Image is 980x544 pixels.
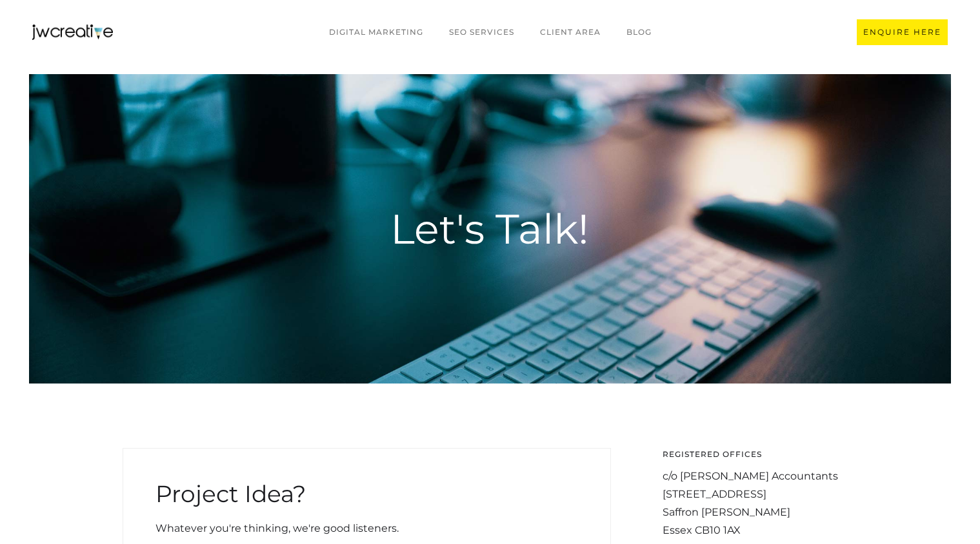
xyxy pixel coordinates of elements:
a: SEO Services [436,20,527,44]
a: ENQUIRE HERE [857,19,948,45]
div: registered offices [663,448,858,461]
a: home [32,24,113,40]
div: ENQUIRE HERE [863,26,941,39]
a: CLIENT AREA [527,20,614,44]
a: BLOG [614,20,665,44]
h1: Let's Talk! [167,203,812,255]
a: Digital marketing [316,20,436,44]
h2: Project Idea? [155,478,578,510]
div: c/o [PERSON_NAME] Accountants [STREET_ADDRESS] Saffron [PERSON_NAME] Essex CB10 1AX [663,467,858,539]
